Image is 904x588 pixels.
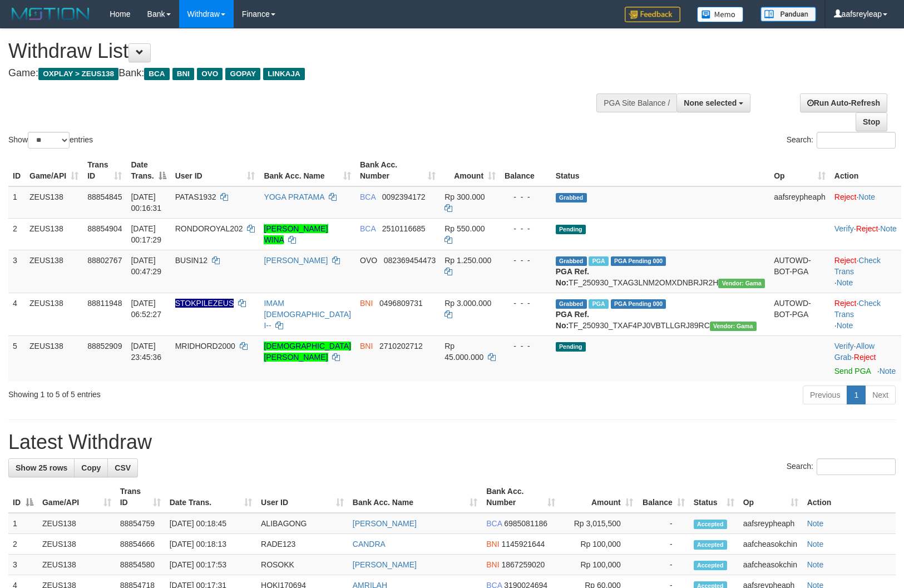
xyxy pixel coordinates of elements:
[25,250,83,293] td: ZEUS138
[739,481,803,513] th: Op: activate to sort column ascending
[440,155,500,186] th: Amount: activate to sort column ascending
[16,463,67,472] span: Show 25 rows
[676,93,750,112] button: None selected
[880,224,897,233] a: Note
[834,299,881,319] a: Check Trans
[175,299,234,308] span: Nama rekening ada tanda titik/strip, harap diedit
[769,155,830,186] th: Op: activate to sort column ascending
[81,463,101,472] span: Copy
[131,256,161,276] span: [DATE] 00:47:29
[834,367,871,375] a: Send PGA
[116,534,165,555] td: 88854666
[360,342,373,350] span: BNI
[500,155,551,186] th: Balance
[807,540,824,549] a: Note
[551,250,769,293] td: TF_250930_TXAG3LNM2OMXDNBRJR2H
[710,322,757,331] span: Vendor URL: https://trx31.1velocity.biz
[697,7,744,22] img: Button%20Memo.svg
[171,155,260,186] th: User ID: activate to sort column ascending
[486,540,499,549] span: BNI
[38,534,116,555] td: ZEUS138
[830,335,901,381] td: · ·
[115,463,131,472] span: CSV
[556,299,587,309] span: Grabbed
[379,342,423,350] span: Copy 2710202712 to clipboard
[505,223,547,234] div: - - -
[611,256,666,266] span: PGA Pending
[87,342,122,350] span: 88852909
[25,293,83,335] td: ZEUS138
[131,224,161,244] span: [DATE] 00:17:29
[638,555,689,575] td: -
[264,224,328,244] a: [PERSON_NAME] WINA
[116,513,165,534] td: 88854759
[739,534,803,555] td: aafcheasokchin
[837,278,853,287] a: Note
[165,534,256,555] td: [DATE] 00:18:13
[502,560,545,569] span: Copy 1867259020 to clipboard
[225,68,260,80] span: GOPAY
[8,335,25,381] td: 5
[131,299,161,319] span: [DATE] 06:52:27
[172,68,194,80] span: BNI
[38,555,116,575] td: ZEUS138
[505,191,547,202] div: - - -
[556,310,589,330] b: PGA Ref. No:
[807,519,824,528] a: Note
[256,481,348,513] th: User ID: activate to sort column ascending
[353,519,417,528] a: [PERSON_NAME]
[694,540,727,550] span: Accepted
[74,458,108,477] a: Copy
[834,342,875,362] a: Allow Grab
[87,224,122,233] span: 88854904
[611,299,666,309] span: PGA Pending
[353,540,386,549] a: CANDRA
[638,481,689,513] th: Balance: activate to sort column ascending
[769,293,830,335] td: AUTOWD-BOT-PGA
[165,513,256,534] td: [DATE] 00:18:45
[803,481,896,513] th: Action
[8,68,591,79] h4: Game: Bank:
[834,342,854,350] a: Verify
[638,513,689,534] td: -
[560,513,638,534] td: Rp 3,015,500
[8,534,38,555] td: 2
[8,250,25,293] td: 3
[264,342,351,362] a: [DEMOGRAPHIC_DATA][PERSON_NAME]
[25,335,83,381] td: ZEUS138
[8,458,75,477] a: Show 25 rows
[830,218,901,250] td: · ·
[830,186,901,219] td: ·
[8,431,896,453] h1: Latest Withdraw
[834,192,857,201] a: Reject
[353,560,417,569] a: [PERSON_NAME]
[787,458,896,475] label: Search:
[8,555,38,575] td: 3
[589,299,608,309] span: Marked by aafsreyleap
[8,384,368,400] div: Showing 1 to 5 of 5 entries
[854,353,876,362] a: Reject
[556,225,586,234] span: Pending
[83,155,126,186] th: Trans ID: activate to sort column ascending
[505,255,547,266] div: - - -
[256,513,348,534] td: ALIBAGONG
[444,342,483,362] span: Rp 45.000.000
[830,155,901,186] th: Action
[444,224,485,233] span: Rp 550.000
[355,155,440,186] th: Bank Acc. Number: activate to sort column ascending
[116,481,165,513] th: Trans ID: activate to sort column ascending
[360,192,376,201] span: BCA
[551,293,769,335] td: TF_250930_TXAF4PJ0VBTLLGRJ89RC
[175,256,208,265] span: BUSIN12
[8,6,93,22] img: MOTION_logo.png
[382,192,426,201] span: Copy 0092394172 to clipboard
[197,68,223,80] span: OVO
[880,367,896,375] a: Note
[486,519,502,528] span: BCA
[38,481,116,513] th: Game/API: activate to sort column ascending
[360,299,373,308] span: BNI
[382,224,426,233] span: Copy 2510116685 to clipboard
[505,340,547,352] div: - - -
[803,386,847,404] a: Previous
[800,93,887,112] a: Run Auto-Refresh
